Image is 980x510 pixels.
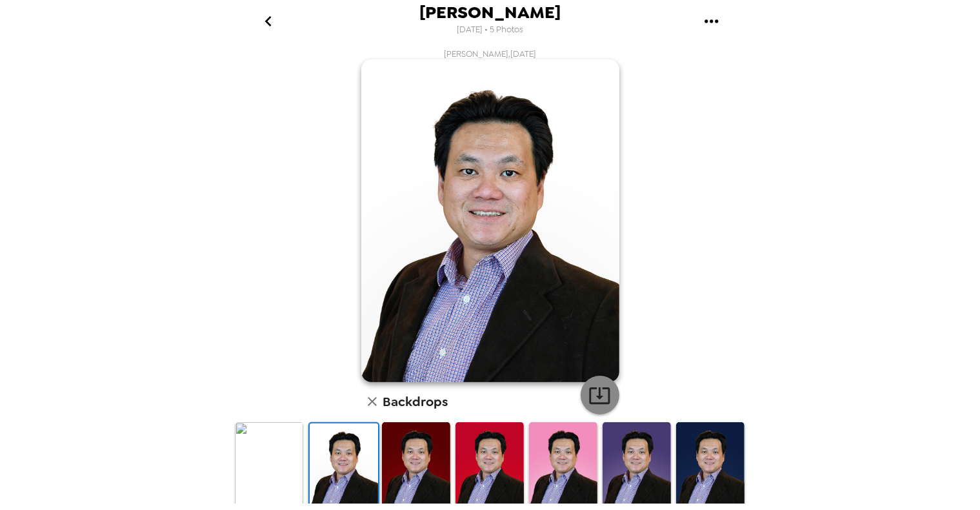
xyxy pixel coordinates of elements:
[457,21,523,39] span: [DATE] • 5 Photos
[235,422,303,508] img: Original
[361,59,619,382] img: user
[419,4,561,21] span: [PERSON_NAME]
[383,391,448,412] h6: Backdrops
[444,48,536,59] span: [PERSON_NAME] , [DATE]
